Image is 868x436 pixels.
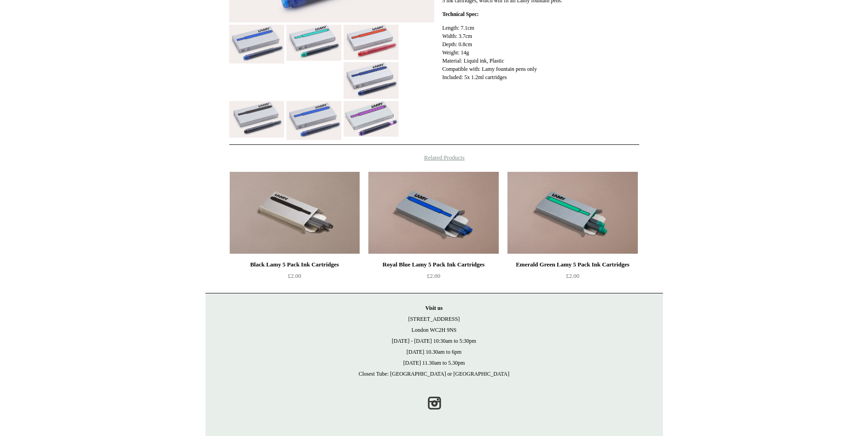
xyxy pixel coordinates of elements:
[344,25,399,60] img: Lamy 5 Pack Ink Cartridges
[344,101,399,137] img: Lamy 5 Pack Ink Cartridges
[426,305,443,311] strong: Visit us
[427,272,440,279] span: £2.00
[205,154,663,161] h4: Related Products
[288,272,301,279] span: £2.00
[286,101,341,140] img: Lamy 5 Pack Ink Cartridges
[230,172,360,254] a: Black Lamy 5 Pack Ink Cartridges Black Lamy 5 Pack Ink Cartridges
[229,101,284,138] img: Lamy 5 Pack Ink Cartridges
[510,259,635,270] div: Emerald Green Lamy 5 Pack Ink Cartridges
[442,11,479,17] strong: Technical Spec:
[566,272,579,279] span: £2.00
[368,172,498,254] img: Royal Blue Lamy 5 Pack Ink Cartridges
[371,259,496,270] div: Royal Blue Lamy 5 Pack Ink Cartridges
[286,25,341,61] img: Lamy 5 Pack Ink Cartridges
[344,62,399,99] img: Lamy 5 Pack Ink Cartridges
[368,172,498,254] a: Royal Blue Lamy 5 Pack Ink Cartridges Royal Blue Lamy 5 Pack Ink Cartridges
[507,172,637,254] img: Emerald Green Lamy 5 Pack Ink Cartridges
[215,303,654,379] p: [STREET_ADDRESS] London WC2H 9NS [DATE] - [DATE] 10:30am to 5:30pm [DATE] 10.30am to 6pm [DATE] 1...
[229,25,284,64] img: Lamy 5 Pack Ink Cartridges
[368,259,498,297] a: Royal Blue Lamy 5 Pack Ink Cartridges £2.00
[232,259,357,270] div: Black Lamy 5 Pack Ink Cartridges
[507,259,637,297] a: Emerald Green Lamy 5 Pack Ink Cartridges £2.00
[230,172,360,254] img: Black Lamy 5 Pack Ink Cartridges
[424,393,444,413] a: Instagram
[507,172,637,254] a: Emerald Green Lamy 5 Pack Ink Cartridges Emerald Green Lamy 5 Pack Ink Cartridges
[442,24,639,81] p: Length: 7.1cm Width: 3.7cm Depth: 0.8cm Weight: 14g Material: Liquid ink, Plastic Compatible with...
[230,259,360,297] a: Black Lamy 5 Pack Ink Cartridges £2.00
